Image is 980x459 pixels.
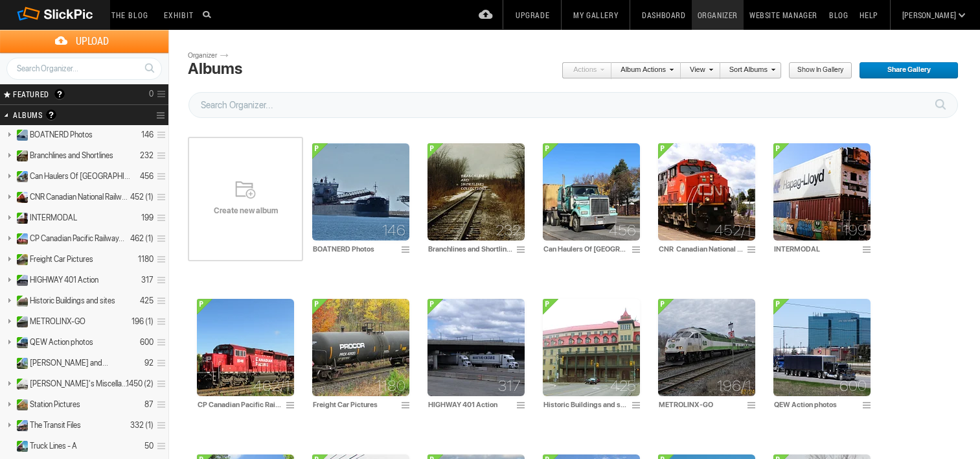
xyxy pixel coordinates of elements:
[188,206,303,216] span: Create new album
[543,143,640,241] img: West_Star_Can_Hauler.webp
[543,399,628,410] input: Historic Buildings and sites
[609,225,636,235] span: 456
[30,379,131,389] span: Rob's Miscellaneous Albums.
[11,192,28,203] ins: Public Album
[30,358,108,368] span: Queen Elizabeth Way and...
[376,381,405,391] span: 1180
[253,381,290,391] span: 462/1
[312,143,409,241] img: algoma_transport.webp
[30,275,98,285] span: HIGHWAY 401 Action
[9,89,49,99] span: FEATURED
[11,171,28,182] ins: Public Album
[717,381,751,391] span: 196/1
[30,192,131,202] span: CNR Canadian National Railway...
[720,62,775,79] a: Sort Albums
[30,150,113,161] span: Branchlines and Shortlines
[30,420,81,430] span: The Transit Files
[788,62,852,79] a: Show in Gallery
[11,379,28,390] ins: Public Album
[543,243,628,255] input: Can Haulers Of Toronto
[188,92,958,118] input: Search Organizer...
[427,243,513,255] input: Branchlines and Shortlines
[658,299,755,396] img: IMG_1202_%282%29.webp
[658,399,744,410] input: METROLINX-GO
[6,58,162,80] input: Search Organizer...
[658,143,755,241] img: CN_3201.webp
[859,62,950,79] span: Share Gallery
[427,399,513,410] input: HIGHWAY 401 Action
[16,30,168,53] span: Upload
[312,243,398,255] input: BOATNERD Photos
[773,143,871,241] img: H-L_Reefer_10-27-24.webp
[1,441,14,451] a: Expand
[30,213,77,223] span: INTERMODAL
[11,358,28,369] ins: Public Album
[197,399,282,410] input: CP Canadian Pacific Railway Pictures
[773,243,859,255] input: INTERMODAL
[11,130,28,141] ins: Public Album
[839,381,867,391] span: 600
[30,316,85,327] span: METROLINX-GO
[11,399,28,410] ins: Public Album
[11,275,28,286] ins: Public Album
[11,150,28,161] ins: Public Album
[11,254,28,265] ins: Public Album
[11,441,28,452] ins: Public Album
[312,299,409,396] img: prox_40620.webp
[773,399,859,410] input: QEW Action photos
[11,233,28,244] ins: Public Album
[11,213,28,224] ins: Public Album
[788,62,843,79] span: Show in Gallery
[610,381,636,391] span: 425
[843,225,867,235] span: 199
[30,296,115,306] span: Historic Buildings and sites
[30,130,93,140] span: BOATNERD Photos
[197,299,294,396] img: CP_5046.webp
[11,420,28,431] ins: Public Album
[543,299,640,396] img: Preston_Springs_Hotel_2010.webp
[714,225,751,235] span: 452/1
[658,243,744,255] input: CNR Canadian National Railway Pictures
[30,254,93,265] span: Freight Car Pictures
[201,6,216,22] input: Search photos on SlickPic...
[30,171,131,182] span: Can Haulers Of Toronto
[188,60,242,78] div: Albums
[11,296,28,307] ins: Public Album
[611,62,674,79] a: Album Actions
[30,337,93,347] span: QEW Action photos
[496,225,521,235] span: 232
[427,299,525,396] img: 20-08-02-009.webp
[13,105,122,125] h2: Albums
[312,399,398,410] input: Freight Car Pictures
[562,62,604,79] a: Actions
[30,233,124,244] span: CP Canadian Pacific Railway...
[30,441,77,451] span: Truck Lines - A
[498,381,521,391] span: 317
[427,143,525,241] img: Branchline.webp
[137,57,161,79] a: Search
[11,316,28,327] ins: Public Album
[773,299,871,396] img: ltop-04-30-18-001.webp
[382,225,405,235] span: 146
[1,358,14,368] a: Expand
[681,62,713,79] a: View
[30,399,80,410] span: Station Pictures
[11,337,28,348] ins: Public Album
